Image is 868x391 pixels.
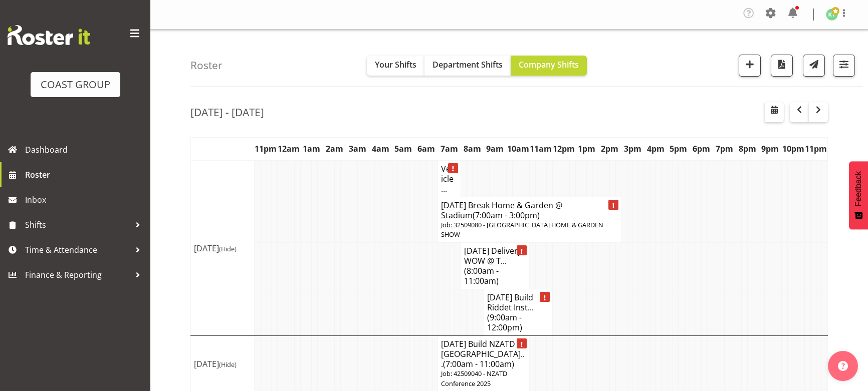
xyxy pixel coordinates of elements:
[438,138,461,161] th: 7am
[519,59,579,70] span: Company Shifts
[507,138,530,161] th: 10am
[461,138,484,161] th: 8am
[415,138,438,161] th: 6am
[441,220,618,239] p: Job: 32509080 - [GEOGRAPHIC_DATA] HOME & GARDEN SHOW
[443,358,514,369] span: (7:00am - 11:00am)
[833,55,855,77] button: Filter Shifts
[8,25,90,45] img: Rosterit website logo
[369,138,392,161] th: 4am
[441,369,526,388] p: Job: 42509040 - NZATD Conference 2025
[25,242,130,257] span: Time & Attendance
[805,138,828,161] th: 11pm
[552,138,575,161] th: 12pm
[803,55,825,77] button: Send a list of all shifts for the selected filtered period to all rostered employees.
[849,161,868,229] button: Feedback - Show survey
[375,59,416,70] span: Your Shifts
[190,106,264,119] h2: [DATE] - [DATE]
[765,102,784,122] button: Select a specific date within the roster.
[854,171,863,206] span: Feedback
[782,138,805,161] th: 10pm
[424,56,511,76] button: Department Shifts
[41,77,110,92] div: COAST GROUP
[667,138,690,161] th: 5pm
[300,138,323,161] th: 1am
[487,292,549,332] h4: [DATE] Build Riddet Inst...
[191,160,255,336] td: [DATE]
[598,138,621,161] th: 2pm
[367,56,424,76] button: Your Shifts
[739,55,761,77] button: Add a new shift
[255,138,278,161] th: 11pm
[323,138,346,161] th: 2am
[487,312,522,333] span: (9:00am - 12:00pm)
[826,9,838,21] img: kade-tiatia1141.jpg
[432,59,503,70] span: Department Shifts
[25,192,145,207] span: Inbox
[25,142,145,157] span: Dashboard
[25,267,130,282] span: Finance & Reporting
[464,265,499,286] span: (8:00am - 11:00am)
[441,164,458,194] h4: Vehicle ...
[838,361,848,371] img: help-xxl-2.png
[277,138,300,161] th: 12am
[464,246,526,286] h4: [DATE] Delivery WOW @ T...
[713,138,736,161] th: 7pm
[219,360,237,369] span: (Hide)
[346,138,369,161] th: 3am
[484,138,507,161] th: 9am
[473,210,540,221] span: (7:00am - 3:00pm)
[771,55,793,77] button: Download a PDF of the roster according to the set date range.
[392,138,415,161] th: 5am
[575,138,598,161] th: 1pm
[644,138,667,161] th: 4pm
[219,244,237,253] span: (Hide)
[441,339,526,369] h4: [DATE] Build NZATD @ [GEOGRAPHIC_DATA]...
[690,138,713,161] th: 6pm
[736,138,759,161] th: 8pm
[441,200,618,220] h4: [DATE] Break Home & Garden @ Stadium
[511,56,587,76] button: Company Shifts
[759,138,782,161] th: 9pm
[621,138,644,161] th: 3pm
[25,167,145,182] span: Roster
[25,217,130,232] span: Shifts
[530,138,553,161] th: 11am
[190,60,223,71] h4: Roster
